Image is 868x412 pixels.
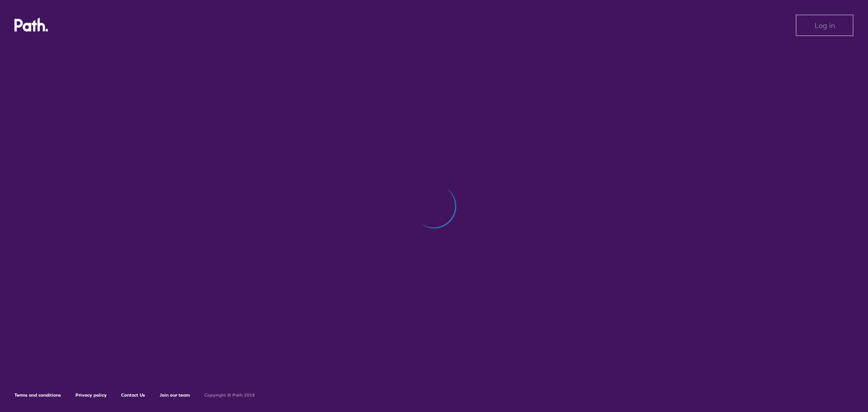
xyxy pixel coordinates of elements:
[796,14,854,36] button: Log in
[160,392,190,398] a: Join our team
[75,392,107,398] a: Privacy policy
[121,392,145,398] a: Contact Us
[14,392,61,398] a: Terms and conditions
[815,21,835,29] span: Log in
[204,393,255,398] h6: Copyright © Path 2018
